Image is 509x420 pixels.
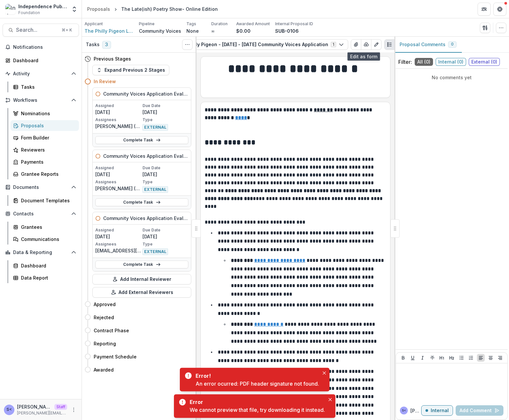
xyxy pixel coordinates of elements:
[139,27,181,34] p: Community Voices
[60,27,73,34] div: ⌘ + K
[399,354,407,362] button: Bold
[3,24,79,37] button: Search...
[415,58,433,66] span: All ( 0 )
[85,27,134,34] a: The Philly Pigeon LLC
[16,27,58,33] span: Search...
[87,6,110,12] div: Proposals
[458,354,465,362] button: Bullet List
[92,287,191,298] button: Add External Reviewers
[10,132,79,143] a: Form Builder
[236,21,270,27] p: Awarded Amount
[142,227,188,233] p: Due Date
[21,83,74,90] div: Tasks
[428,354,436,362] button: Strike
[142,186,168,193] span: EXTERNAL
[94,366,114,373] h4: Awarded
[13,185,68,190] span: Documents
[211,21,228,27] p: Duration
[94,301,116,308] h4: Approved
[477,354,485,362] button: Align Left
[92,274,191,284] button: Add Internal Reviewer
[448,354,456,362] button: Heading 2
[275,27,299,34] p: SUB-0106
[190,406,325,414] div: We cannot preview that file, try downloading it instead.
[142,117,188,123] p: Type
[436,58,466,66] span: Internal ( 0 )
[95,241,141,247] p: Assignees
[13,211,68,217] span: Contacts
[456,405,503,416] button: Add Comment
[85,21,103,27] p: Applicant
[94,353,137,360] h4: Payment Schedule
[142,241,188,247] p: Type
[21,110,74,117] div: Nominations
[95,117,141,123] p: Assignees
[21,236,74,243] div: Communications
[85,4,113,14] a: Proposals
[21,262,74,269] div: Dashboard
[142,171,188,178] p: [DATE]
[142,124,168,131] span: EXTERNAL
[3,95,79,105] button: Open Workflows
[398,74,505,81] p: No comments yet
[95,109,141,116] p: [DATE]
[186,27,199,34] p: None
[493,3,506,16] button: Get Help
[54,404,67,410] p: Staff
[13,57,74,64] div: Dashboard
[102,41,111,49] span: 3
[13,98,68,103] span: Workflows
[94,78,116,85] h4: In Review
[10,144,79,155] a: Reviewers
[103,215,188,222] h5: Community Voices Application Evaluation
[496,354,504,362] button: Align Right
[173,39,348,50] button: The Philly Pigeon - [DATE] - [DATE] Community Voices Application1
[21,224,74,230] div: Grantees
[142,109,188,116] p: [DATE]
[10,156,79,167] a: Payments
[438,354,446,362] button: Heading 1
[402,409,406,412] div: Sammy <sammy@trytemelio.com>
[320,369,328,377] button: Close
[10,169,79,179] a: Grantee Reports
[142,179,188,185] p: Type
[95,103,141,109] p: Assigned
[95,165,141,171] p: Assigned
[196,372,316,380] div: Error!
[142,248,168,255] span: EXTERNAL
[3,55,79,66] a: Dashboard
[394,37,462,53] button: Proposal Comments
[469,58,500,66] span: External ( 0 )
[95,261,188,268] a: Complete Task
[275,21,313,27] p: Internal Proposal ID
[451,42,454,46] span: 0
[95,247,141,254] p: [EMAIL_ADDRESS][DOMAIN_NAME] ([EMAIL_ADDRESS][DOMAIN_NAME])
[21,122,74,129] div: Proposals
[142,233,188,240] p: [DATE]
[21,158,74,165] div: Payments
[121,6,218,12] div: The Late(ish) Poetry Show- Online Edition
[3,68,79,79] button: Open Activity
[190,398,322,406] div: Error
[326,395,334,403] button: Close
[95,233,141,240] p: [DATE]
[103,90,188,97] h5: Community Voices Application Evaluation
[21,171,74,177] div: Grantee Reports
[21,134,74,141] div: Form Builder
[3,182,79,192] button: Open Documents
[94,55,131,62] h4: Previous Stages
[3,209,79,219] button: Open Contacts
[21,146,74,153] div: Reviewers
[94,327,129,334] h4: Contract Phase
[10,82,79,92] a: Tasks
[21,197,74,204] div: Document Templates
[18,10,40,16] span: Foundation
[419,354,426,362] button: Italicize
[182,39,193,50] button: Toggle View Cancelled Tasks
[351,39,361,50] button: View Attached Files
[487,354,495,362] button: Align Center
[13,71,68,77] span: Activity
[384,39,395,50] button: Plaintext view
[431,408,449,413] p: Internal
